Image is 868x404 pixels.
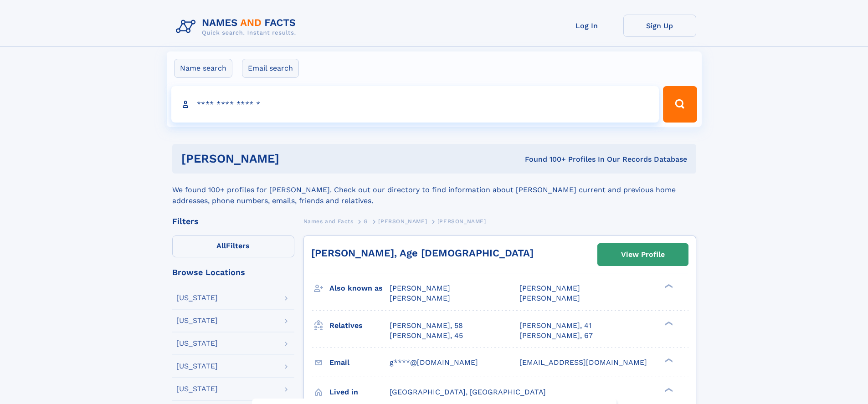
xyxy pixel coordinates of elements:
h1: [PERSON_NAME] [181,153,402,164]
a: Names and Facts [303,215,354,227]
a: [PERSON_NAME], 45 [390,331,463,341]
a: [PERSON_NAME], 58 [390,321,463,331]
span: All [216,241,226,250]
div: ❯ [663,320,673,326]
button: Search Button [663,86,697,123]
a: G [364,215,368,227]
div: Found 100+ Profiles In Our Records Database [402,154,687,164]
label: Name search [174,59,232,78]
h3: Lived in [329,384,390,400]
div: ❯ [663,283,673,289]
div: [US_STATE] [176,340,218,347]
div: ❯ [663,357,673,363]
span: [PERSON_NAME] [390,294,450,302]
div: [US_STATE] [176,363,218,370]
span: [GEOGRAPHIC_DATA], [GEOGRAPHIC_DATA] [390,388,546,396]
a: [PERSON_NAME], 41 [519,321,591,331]
a: View Profile [598,244,688,266]
div: Filters [172,217,294,225]
span: [PERSON_NAME] [519,294,580,302]
div: [US_STATE] [176,317,218,324]
span: [PERSON_NAME] [437,218,486,225]
span: [PERSON_NAME] [378,218,427,225]
div: View Profile [621,244,665,265]
input: search input [171,86,659,123]
span: [PERSON_NAME] [390,284,450,292]
h3: Also known as [329,281,390,296]
div: We found 100+ profiles for [PERSON_NAME]. Check out our directory to find information about [PERS... [172,174,696,206]
h3: Relatives [329,318,390,333]
a: [PERSON_NAME], Age [DEMOGRAPHIC_DATA] [311,247,534,259]
a: Log In [550,15,623,37]
div: ❯ [663,387,673,393]
div: [US_STATE] [176,294,218,302]
span: [EMAIL_ADDRESS][DOMAIN_NAME] [519,358,647,367]
h3: Email [329,355,390,370]
label: Email search [242,59,299,78]
a: [PERSON_NAME] [378,215,427,227]
div: Browse Locations [172,268,294,276]
label: Filters [172,235,294,257]
span: G [364,218,368,225]
div: [US_STATE] [176,385,218,393]
a: Sign Up [623,15,696,37]
span: [PERSON_NAME] [519,284,580,292]
a: [PERSON_NAME], 67 [519,331,593,341]
img: Logo Names and Facts [172,15,303,39]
